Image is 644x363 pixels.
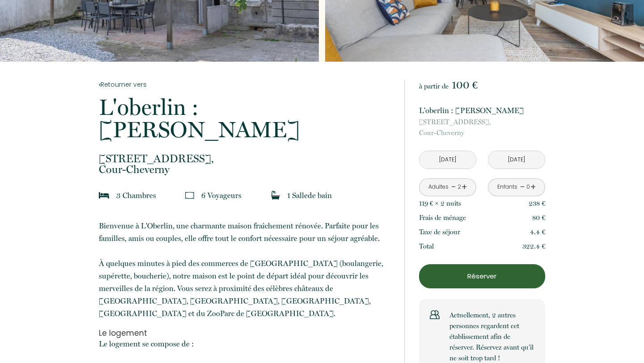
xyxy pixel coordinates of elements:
[153,191,156,200] span: s
[99,96,392,141] p: L'oberlin : [PERSON_NAME]
[458,199,461,207] span: s
[419,198,461,209] p: 119 € × 2 nuit
[419,264,545,288] button: Réserver
[522,241,545,252] p: 322.4 €
[422,271,542,282] p: Réserver
[530,227,545,237] p: 4.4 €
[462,180,467,194] a: +
[287,189,332,202] p: 1 Salle de bain
[419,212,466,223] p: Frais de ménage
[430,310,440,320] img: users
[99,329,392,338] h2: Le logement
[99,153,392,175] p: Cour-Cheverny
[530,180,536,194] a: +
[419,117,545,127] span: [STREET_ADDRESS],
[99,80,392,89] a: Retourner vers
[238,191,241,200] span: s
[419,104,545,117] p: L'oberlin : [PERSON_NAME]
[451,180,456,194] a: -
[419,241,434,252] p: Total
[419,117,545,138] p: Cour-Cheverny
[99,153,392,164] span: [STREET_ADDRESS],
[488,151,545,169] input: Départ
[99,221,383,318] span: Bienvenue à L'Oberlin, une charmante maison fraîchement rénovée. Parfaite pour les familles, amis...
[185,191,194,200] img: guests
[419,227,460,237] p: Taxe de séjour
[201,189,241,202] p: 6 Voyageur
[428,183,449,191] div: Adultes
[116,189,156,202] p: 3 Chambre
[520,180,525,194] a: -
[529,198,545,209] p: 238 €
[532,212,545,223] p: 80 €
[452,79,478,91] span: 100 €
[457,183,461,191] div: 2
[419,82,449,90] span: à partir de
[419,151,476,169] input: Arrivée
[497,183,517,191] div: Enfants
[526,183,530,191] div: 0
